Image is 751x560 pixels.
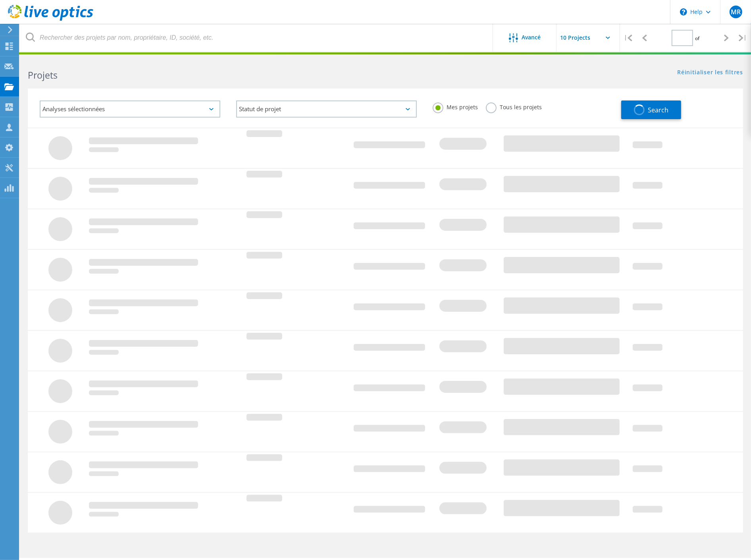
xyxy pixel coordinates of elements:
label: Mes projets [433,102,478,110]
span: MR [731,9,741,15]
a: Réinitialiser les filtres [677,70,743,76]
input: Rechercher des projets par nom, propriétaire, ID, société, etc. [20,24,493,52]
div: | [735,24,751,52]
svg: \n [680,8,687,15]
button: Search [621,100,681,119]
label: Tous les projets [486,102,542,110]
b: Projets [28,69,58,81]
div: Statut de projet [236,100,417,118]
div: Analyses sélectionnées [40,100,220,118]
a: Live Optics Dashboard [8,17,93,22]
span: Search [648,106,668,114]
span: Avancé [522,35,541,40]
div: | [620,24,636,52]
span: of [695,35,699,42]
